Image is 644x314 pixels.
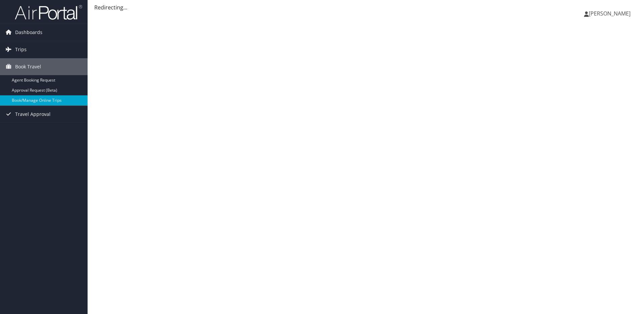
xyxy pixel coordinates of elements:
[15,106,51,123] span: Travel Approval
[15,4,82,20] img: airportal-logo.png
[15,24,42,41] span: Dashboards
[94,3,637,11] div: Redirecting...
[584,3,637,24] a: [PERSON_NAME]
[15,58,41,75] span: Book Travel
[15,41,27,58] span: Trips
[589,10,631,17] span: [PERSON_NAME]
